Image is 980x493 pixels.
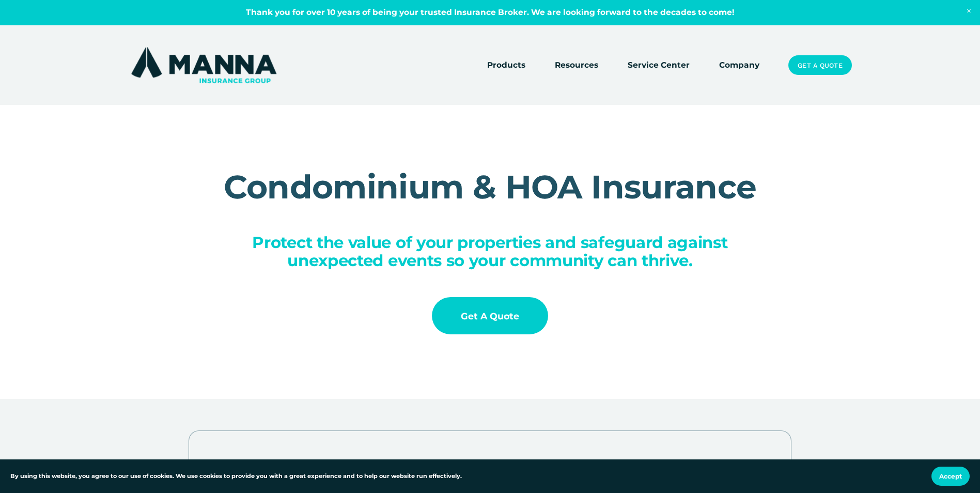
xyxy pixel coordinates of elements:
[487,59,525,72] span: Products
[628,58,690,72] a: Service Center
[788,55,851,75] a: Get a Quote
[10,472,462,481] p: By using this website, you agree to our use of cookies. We use cookies to provide you with a grea...
[129,45,279,85] img: Manna Insurance Group
[939,472,962,480] span: Accept
[931,467,970,486] button: Accept
[719,58,759,72] a: Company
[224,167,757,207] span: Condominium & HOA Insurance
[555,58,598,72] a: folder dropdown
[252,233,732,270] strong: Protect the value of your properties and safeguard against unexpected events so your community ca...
[487,58,525,72] a: folder dropdown
[555,59,598,72] span: Resources
[432,297,548,334] a: Get a Quote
